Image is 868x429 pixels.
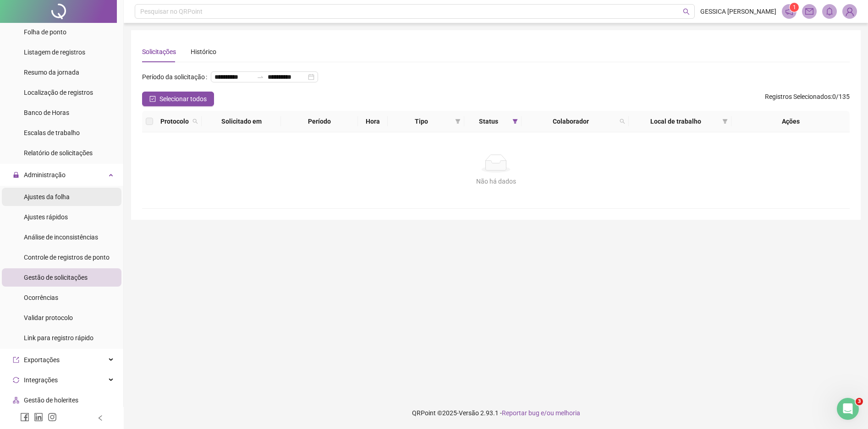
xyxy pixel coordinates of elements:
[20,413,29,422] span: facebook
[455,119,461,124] span: filter
[790,3,799,12] sup: 1
[735,116,846,126] div: Ações
[765,93,831,100] span: Registros Selecionados
[825,7,834,16] span: bell
[24,314,73,321] span: Validar protocolo
[24,213,68,221] span: Ajustes rápidos
[257,73,264,81] span: to
[24,294,58,301] span: Ocorrências
[13,377,19,383] span: sync
[793,4,796,11] span: 1
[24,376,58,384] span: Integrações
[192,119,198,124] span: search
[24,149,93,157] span: Relatório de solicitações
[512,119,518,124] span: filter
[142,47,176,57] div: Solicitações
[525,116,616,126] span: Colaborador
[153,176,839,186] div: Não há dados
[191,47,216,57] div: Histórico
[257,73,264,81] span: swap-right
[856,398,863,405] span: 3
[159,94,207,104] span: Selecionar todos
[683,8,690,15] span: search
[632,116,719,126] span: Local de trabalho
[24,193,70,201] span: Ajustes da folha
[618,114,627,128] span: search
[13,172,19,178] span: lock
[502,409,580,417] span: Reportar bug e/ou melhoria
[720,114,730,128] span: filter
[468,116,509,126] span: Status
[142,92,214,106] button: Selecionar todos
[24,69,79,76] span: Resumo da jornada
[843,5,857,18] img: 72101
[722,119,728,124] span: filter
[34,413,43,422] span: linkedin
[191,114,200,128] span: search
[700,6,776,16] span: GESSICA [PERSON_NAME]
[453,114,462,128] span: filter
[160,116,189,126] span: Protocolo
[24,171,66,179] span: Administração
[24,89,93,96] span: Localização de registros
[24,129,80,136] span: Escalas de trabalho
[24,396,78,404] span: Gestão de holerites
[459,409,479,417] span: Versão
[97,415,104,421] span: left
[837,398,859,420] iframe: Intercom live chat
[24,28,66,36] span: Folha de ponto
[13,357,19,363] span: export
[805,7,813,16] span: mail
[765,92,850,106] span: : 0 / 135
[620,119,625,124] span: search
[13,397,19,403] span: apartment
[142,70,211,84] label: Período da solicitação
[785,7,793,16] span: notification
[48,413,57,422] span: instagram
[358,111,388,132] th: Hora
[149,96,156,102] span: check-square
[124,397,868,429] footer: QRPoint © 2025 - 2.93.1 -
[24,234,98,241] span: Análise de inconsistências
[24,274,88,281] span: Gestão de solicitações
[24,109,69,116] span: Banco de Horas
[202,111,281,132] th: Solicitado em
[24,254,110,261] span: Controle de registros de ponto
[24,334,93,342] span: Link para registro rápido
[24,356,60,364] span: Exportações
[391,116,451,126] span: Tipo
[281,111,357,132] th: Período
[511,114,520,128] span: filter
[24,49,85,56] span: Listagem de registros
